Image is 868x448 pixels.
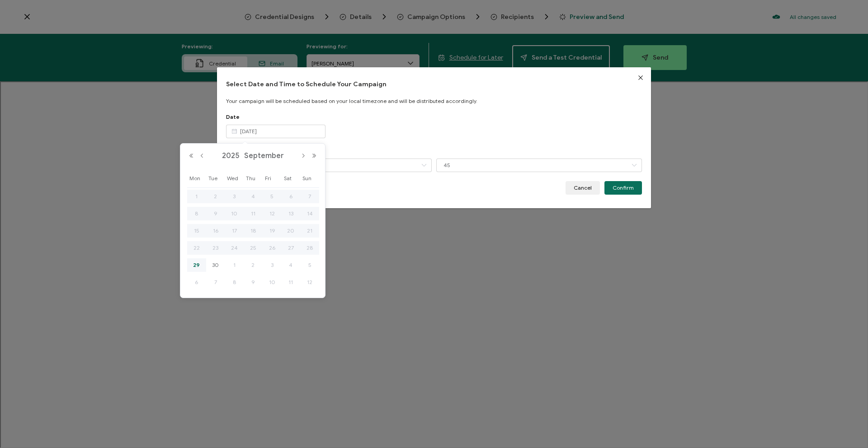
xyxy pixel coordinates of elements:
[304,243,315,253] span: 28
[285,260,296,271] span: 4
[282,169,301,188] th: Sat
[300,169,319,188] th: Sun
[206,169,225,188] th: Tue
[191,208,202,219] span: 8
[285,277,296,288] span: 11
[210,191,221,202] span: 2
[304,277,315,288] span: 12
[248,243,259,253] span: 25
[436,159,642,172] input: Select
[210,277,221,288] span: 7
[285,191,296,202] span: 6
[226,113,240,120] span: Date
[248,277,259,288] span: 9
[309,153,320,159] button: Next Year
[220,151,242,160] span: 2025
[191,191,202,202] span: 1
[604,181,642,195] button: Confirm
[210,225,221,236] span: 16
[186,153,197,159] button: Previous Year
[267,260,278,271] span: 3
[248,191,259,202] span: 4
[229,208,240,219] span: 10
[229,277,240,288] span: 8
[285,225,296,236] span: 20
[191,225,202,236] span: 15
[267,191,278,202] span: 5
[242,151,286,160] span: September
[210,243,221,253] span: 23
[226,81,642,89] h1: Select Date and Time to Schedule Your Campaign
[304,191,315,202] span: 7
[267,225,278,236] span: 19
[210,208,221,219] span: 9
[823,405,868,448] iframe: Chat Widget
[267,208,278,219] span: 12
[574,185,592,191] span: Cancel
[187,169,206,188] th: Mon
[248,208,259,219] span: 11
[613,185,634,191] span: Confirm
[298,153,309,159] button: Next Month
[285,208,296,219] span: 13
[630,67,651,88] button: Close
[197,153,208,159] button: Previous Month
[304,225,315,236] span: 21
[244,169,263,188] th: Thu
[285,243,296,253] span: 27
[267,243,278,253] span: 26
[225,169,244,188] th: Wed
[229,191,240,202] span: 3
[210,260,221,271] span: 30
[229,243,240,253] span: 24
[248,260,259,271] span: 2
[229,260,240,271] span: 1
[248,225,259,236] span: 18
[226,98,642,104] p: Your campaign will be scheduled based on your local timezone and will be distributed accordingly.
[191,277,202,288] span: 6
[304,260,315,271] span: 5
[217,67,651,208] div: dialog
[191,243,202,253] span: 22
[566,181,600,195] button: Cancel
[191,260,202,271] span: 29
[229,225,240,236] span: 17
[304,208,315,219] span: 14
[226,159,432,172] input: Select
[263,169,282,188] th: Fri
[267,277,278,288] span: 10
